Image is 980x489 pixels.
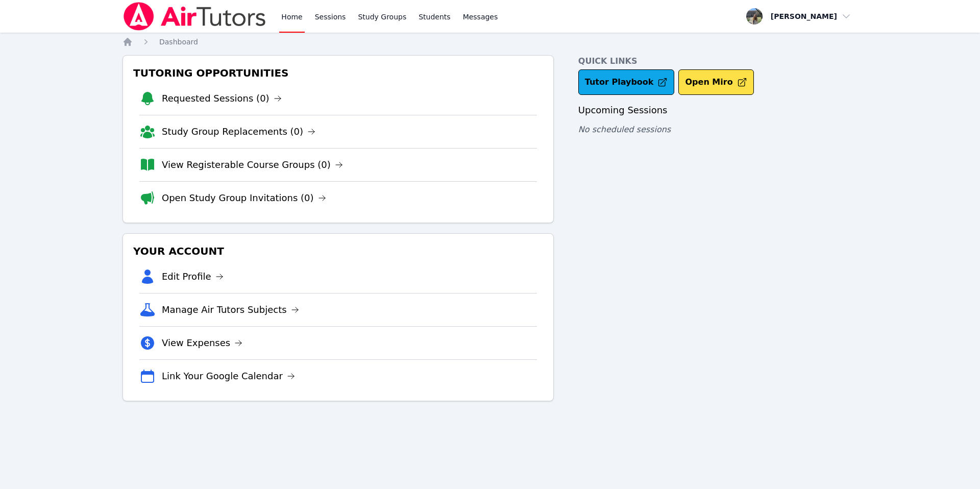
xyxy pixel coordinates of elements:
span: Messages [463,12,498,22]
a: Tutor Playbook [578,69,675,95]
a: View Registerable Course Groups (0) [162,158,343,172]
h3: Tutoring Opportunities [131,64,545,82]
a: Link Your Google Calendar [162,369,295,383]
h4: Quick Links [578,55,857,67]
a: Manage Air Tutors Subjects [162,303,299,317]
a: Requested Sessions (0) [162,91,282,106]
h3: Upcoming Sessions [578,103,857,117]
a: Open Study Group Invitations (0) [162,191,326,205]
a: View Expenses [162,336,242,350]
nav: Breadcrumb [122,37,857,47]
span: Dashboard [159,38,198,46]
span: No scheduled sessions [578,125,671,134]
h3: Your Account [131,242,545,260]
button: Open Miro [678,69,753,95]
a: Study Group Replacements (0) [162,125,315,139]
a: Dashboard [159,37,198,47]
img: Air Tutors [122,2,267,31]
a: Edit Profile [162,270,224,284]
